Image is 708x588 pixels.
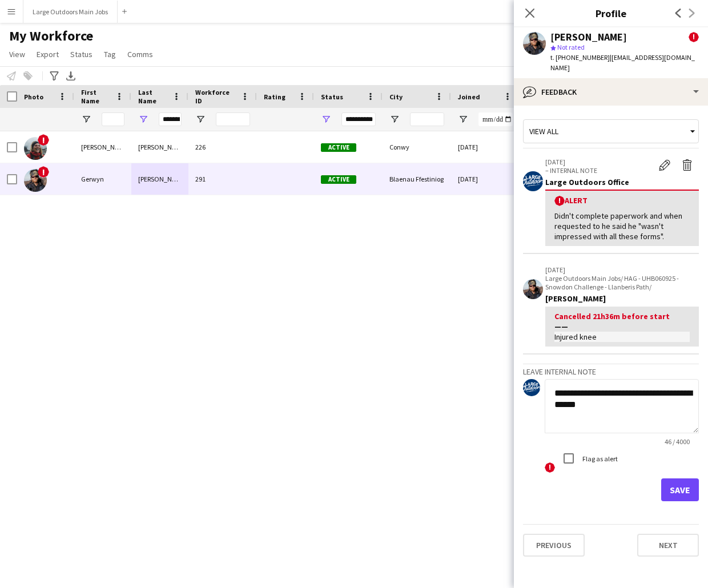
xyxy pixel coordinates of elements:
span: ! [38,134,49,146]
a: View [5,47,30,62]
div: Conwy [383,131,451,163]
span: Comms [127,49,153,59]
img: Kathryn Roberts [24,137,47,160]
span: Rating [264,92,285,101]
button: Open Filter Menu [81,114,91,124]
h3: Profile [514,6,708,21]
div: Cancelled 21h36m before start [554,311,690,332]
button: Open Filter Menu [458,114,468,124]
button: Open Filter Menu [389,114,400,124]
a: Export [32,47,63,62]
span: ! [545,462,555,473]
span: 46 / 4000 [655,437,699,446]
input: City Filter Input [410,112,444,126]
div: 226 [188,131,257,163]
span: ! [38,166,49,178]
span: Status [70,49,92,59]
input: Workforce ID Filter Input [216,112,250,126]
div: [PERSON_NAME] [131,131,188,163]
label: Flag as alert [580,454,618,463]
span: ! [689,32,699,42]
div: Feedback [514,78,708,106]
div: Injured knee [554,332,690,342]
span: | [EMAIL_ADDRESS][DOMAIN_NAME] [550,53,695,72]
span: City [389,92,403,101]
button: Previous [523,534,585,557]
span: Photo [24,92,43,101]
app-action-btn: Export XLSX [64,69,78,83]
span: View all [529,126,558,136]
div: Blaenau Ffestiniog [383,163,451,195]
div: Didn't complete paperwork and when requested to he said he "wasn't impressed with all these forms". [554,211,690,242]
app-action-btn: Advanced filters [47,69,61,83]
a: Comms [123,47,158,62]
img: Gerwyn Roberts [24,169,47,192]
span: t. [PHONE_NUMBER] [550,53,610,62]
span: Export [37,49,59,59]
span: First Name [81,88,111,105]
div: Large Outdoors Office [545,177,699,187]
button: Open Filter Menu [195,114,206,124]
span: Not rated [557,43,585,51]
input: First Name Filter Input [102,112,124,126]
div: Alert [554,195,690,206]
div: [PERSON_NAME] [545,293,699,304]
button: Next [637,534,699,557]
p: [DATE] [545,158,653,166]
span: Joined [458,92,480,101]
button: Open Filter Menu [321,114,331,124]
div: [DATE] [451,131,520,163]
div: [PERSON_NAME] [550,32,627,42]
span: Tag [104,49,116,59]
span: Status [321,92,343,101]
span: Active [321,175,356,184]
button: Save [661,478,699,501]
p: [DATE] [545,265,699,274]
div: [DATE] [451,163,520,195]
span: Workforce ID [195,88,236,105]
span: Last Name [138,88,168,105]
div: 291 [188,163,257,195]
span: ! [554,196,565,206]
input: Last Name Filter Input [159,112,182,126]
div: [PERSON_NAME] [131,163,188,195]
input: Joined Filter Input [478,112,513,126]
button: Open Filter Menu [138,114,148,124]
a: Status [66,47,97,62]
button: Large Outdoors Main Jobs [23,1,118,23]
div: Gerwyn [74,163,131,195]
h3: Leave internal note [523,367,699,377]
p: – INTERNAL NOTE [545,166,653,175]
span: View [9,49,25,59]
p: Large Outdoors Main Jobs/ HAG - UHB060925 - Snowdon Challenge - Llanberis Path/ [545,274,699,291]
span: My Workforce [9,27,93,45]
span: Active [321,143,356,152]
a: Tag [99,47,120,62]
div: [PERSON_NAME] [74,131,131,163]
